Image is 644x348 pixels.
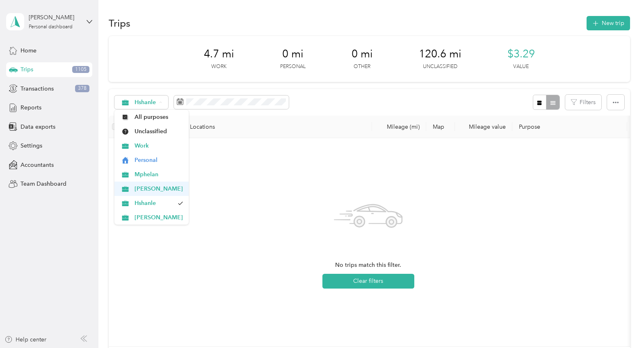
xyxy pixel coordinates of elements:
button: Help center [5,335,46,344]
span: Team Dashboard [21,180,66,188]
h1: Trips [109,19,130,27]
p: Unclassified [423,63,457,71]
span: 378 [75,85,89,92]
span: 120.6 mi [419,48,461,61]
span: 0 mi [352,48,373,61]
span: 1105 [72,66,89,73]
span: 4.7 mi [204,48,234,61]
span: Settings [21,141,42,150]
div: Personal dashboard [29,25,73,30]
p: Value [513,63,529,71]
span: No trips match this filter. [335,261,401,270]
span: Home [21,46,37,55]
iframe: Everlance-gr Chat Button Frame [598,302,644,348]
span: Unclassified [135,127,183,136]
button: Clear filters [322,274,414,289]
span: 0 mi [282,48,304,61]
th: Map [426,116,455,138]
span: $3.29 [507,48,535,61]
div: [PERSON_NAME] [29,13,80,22]
span: Transactions [21,84,54,93]
span: Data exports [21,123,55,131]
button: New trip [587,16,630,30]
th: Locations [183,116,372,138]
span: Reports [21,103,41,112]
span: All purposes [135,113,183,121]
span: Accountants [21,161,54,169]
span: Hshanle [135,100,156,105]
th: Mileage value [455,116,512,138]
span: Trips [21,65,33,74]
p: Personal [280,63,306,71]
th: Mileage (mi) [372,116,426,138]
span: [PERSON_NAME] [135,184,183,193]
button: Filters [565,95,601,110]
span: Mphelan [135,170,183,179]
p: Other [354,63,370,71]
p: Work [211,63,226,71]
th: Purpose [512,116,627,138]
span: Work [135,141,183,150]
span: Personal [135,156,183,164]
span: [PERSON_NAME] [135,213,183,222]
span: Hshanle [135,199,174,207]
